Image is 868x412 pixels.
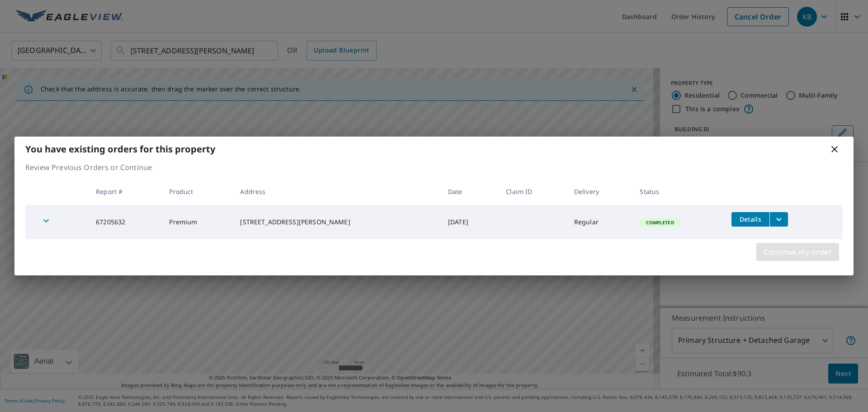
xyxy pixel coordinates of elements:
[567,205,633,239] td: Regular
[769,212,788,227] button: filesDropdownBtn-67205632
[25,162,843,173] p: Review Previous Orders or Continue
[441,205,499,239] td: [DATE]
[162,205,233,239] td: Premium
[737,215,764,223] span: Details
[632,178,724,205] th: Status
[25,143,215,155] b: You have existing orders for this property
[89,178,162,205] th: Report #
[441,178,499,205] th: Date
[567,178,633,205] th: Delivery
[240,218,434,227] div: [STREET_ADDRESS][PERSON_NAME]
[162,178,233,205] th: Product
[499,178,567,205] th: Claim ID
[756,243,839,261] button: Continue my order
[731,212,769,227] button: detailsBtn-67205632
[641,219,679,226] span: Completed
[233,178,441,205] th: Address
[89,205,162,239] td: 67205632
[764,246,832,258] span: Continue my order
